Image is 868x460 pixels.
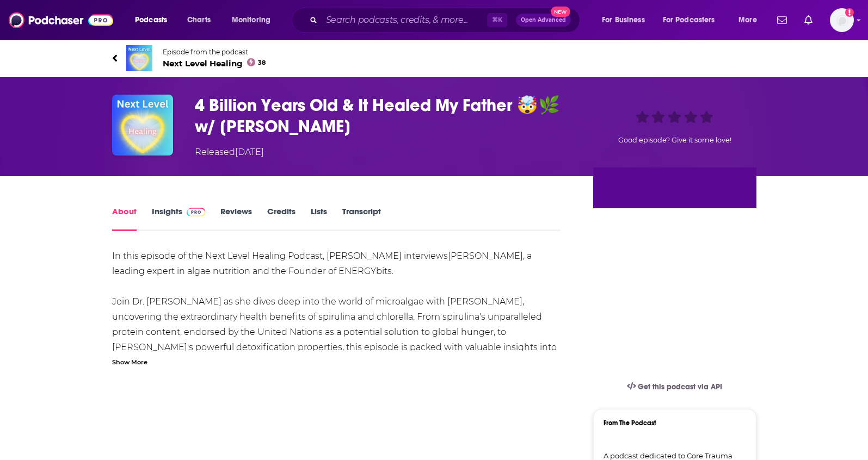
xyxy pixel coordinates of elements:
[800,11,817,29] a: Show notifications dropdown
[195,146,264,159] div: Released [DATE]
[738,13,757,28] span: More
[342,206,381,231] a: Transcript
[127,11,181,29] button: open menu
[9,10,113,30] img: Podchaser - Follow, Share and Rate Podcasts
[638,382,722,391] span: Get this podcast via API
[830,8,854,32] img: User Profile
[267,206,296,231] a: Credits
[487,13,507,27] span: ⌘ K
[126,45,152,71] img: Next Level Healing
[663,13,715,28] span: For Podcasters
[618,136,731,144] span: Good episode? Give it some love!
[322,11,487,29] input: Search podcasts, credits, & more...
[232,13,270,28] span: Monitoring
[448,251,523,261] a: [PERSON_NAME]
[220,206,252,231] a: Reviews
[521,17,566,23] span: Open Advanced
[618,374,731,400] a: Get this podcast via API
[187,208,206,216] img: Podchaser Pro
[180,11,217,29] a: Charts
[112,45,756,71] a: Next Level HealingEpisode from the podcastNext Level Healing38
[135,13,167,28] span: Podcasts
[311,206,327,231] a: Lists
[830,8,854,32] span: Logged in as kochristina
[163,48,266,56] span: Episode from the podcast
[773,11,791,29] a: Show notifications dropdown
[112,206,137,231] a: About
[224,11,285,29] button: open menu
[731,11,771,29] button: open menu
[604,419,737,427] h3: From The Podcast
[516,14,571,27] button: Open AdvancedNew
[112,95,173,156] img: 4 Billion Years Old & It Healed My Father 🤯🌿 w/ Dr. Catharine Arnston
[602,13,645,28] span: For Business
[594,11,658,29] button: open menu
[551,7,570,17] span: New
[152,206,206,231] a: InsightsPodchaser Pro
[258,60,266,65] span: 38
[302,8,590,33] div: Search podcasts, credits, & more...
[195,95,576,137] h1: 4 Billion Years Old & It Healed My Father 🤯🌿 w/ Dr. Catharine Arnston
[845,8,854,17] svg: Add a profile image
[163,58,266,69] span: Next Level Healing
[656,11,731,29] button: open menu
[187,13,211,28] span: Charts
[830,8,854,32] button: Show profile menu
